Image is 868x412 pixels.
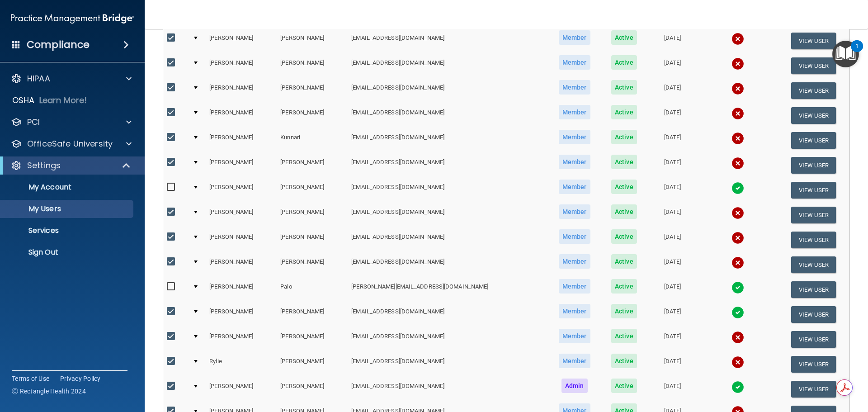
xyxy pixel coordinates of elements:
img: cross.ca9f0e7f.svg [731,331,744,344]
td: [EMAIL_ADDRESS][DOMAIN_NAME] [348,53,547,78]
td: [DATE] [647,53,698,78]
td: [EMAIL_ADDRESS][DOMAIN_NAME] [348,377,547,402]
td: [DATE] [647,28,698,53]
p: Learn More! [39,95,87,106]
span: Member [559,30,590,45]
span: Member [559,254,590,269]
td: [PERSON_NAME] [277,78,348,103]
td: [DATE] [647,327,698,352]
td: [DATE] [647,302,698,327]
button: View User [791,381,836,398]
p: Settings [27,160,61,171]
span: Admin [561,379,588,393]
img: tick.e7d51cea.svg [731,281,744,294]
span: Active [611,80,637,95]
td: [PERSON_NAME] [206,227,277,252]
span: Member [559,130,590,144]
button: View User [791,107,836,124]
td: [EMAIL_ADDRESS][DOMAIN_NAME] [348,178,547,203]
td: [PERSON_NAME][EMAIL_ADDRESS][DOMAIN_NAME] [348,277,547,302]
img: cross.ca9f0e7f.svg [731,207,744,219]
td: [PERSON_NAME] [206,327,277,352]
td: Palo [277,277,348,302]
button: View User [791,57,836,74]
button: View User [791,132,836,149]
span: Active [611,304,637,318]
button: View User [791,331,836,348]
iframe: Drift Widget Chat Controller [712,348,857,384]
a: PCI [11,117,132,128]
td: [EMAIL_ADDRESS][DOMAIN_NAME] [348,227,547,252]
a: OfficeSafe University [11,138,132,149]
td: [DATE] [647,252,698,277]
td: [PERSON_NAME] [206,277,277,302]
a: Settings [11,160,131,171]
td: [PERSON_NAME] [206,103,277,128]
td: Kunnari [277,128,348,153]
td: [PERSON_NAME] [206,153,277,178]
td: [EMAIL_ADDRESS][DOMAIN_NAME] [348,352,547,377]
td: [PERSON_NAME] [277,28,348,53]
span: Active [611,105,637,119]
button: View User [791,232,836,248]
td: [PERSON_NAME] [277,178,348,203]
div: 1 [855,46,859,58]
span: Active [611,329,637,343]
p: Sign Out [6,248,129,257]
td: [EMAIL_ADDRESS][DOMAIN_NAME] [348,103,547,128]
td: [PERSON_NAME] [206,53,277,78]
p: PCI [27,117,40,128]
img: cross.ca9f0e7f.svg [731,132,744,145]
p: OfficeSafe University [27,138,113,149]
td: [PERSON_NAME] [206,128,277,153]
td: [DATE] [647,277,698,302]
td: [PERSON_NAME] [206,302,277,327]
img: tick.e7d51cea.svg [731,182,744,194]
td: [EMAIL_ADDRESS][DOMAIN_NAME] [348,153,547,178]
td: [DATE] [647,377,698,402]
td: [DATE] [647,178,698,203]
span: Active [611,354,637,368]
td: [EMAIL_ADDRESS][DOMAIN_NAME] [348,252,547,277]
td: [EMAIL_ADDRESS][DOMAIN_NAME] [348,28,547,53]
td: [DATE] [647,227,698,252]
td: [EMAIL_ADDRESS][DOMAIN_NAME] [348,78,547,103]
span: Active [611,30,637,45]
td: [PERSON_NAME] [277,252,348,277]
a: HIPAA [11,73,132,84]
p: OSHA [12,95,35,106]
span: Active [611,279,637,294]
td: [PERSON_NAME] [277,302,348,327]
td: [PERSON_NAME] [277,53,348,78]
button: View User [791,182,836,199]
button: View User [791,256,836,273]
img: cross.ca9f0e7f.svg [731,256,744,269]
img: cross.ca9f0e7f.svg [731,107,744,120]
img: cross.ca9f0e7f.svg [731,33,744,45]
span: Active [611,55,637,70]
img: cross.ca9f0e7f.svg [731,232,744,244]
button: View User [791,82,836,99]
button: View User [791,33,836,49]
span: Member [559,180,590,194]
td: [PERSON_NAME] [206,178,277,203]
span: Active [611,155,637,169]
img: cross.ca9f0e7f.svg [731,157,744,170]
td: [EMAIL_ADDRESS][DOMAIN_NAME] [348,327,547,352]
td: [PERSON_NAME] [206,28,277,53]
span: Active [611,229,637,244]
span: Member [559,229,590,244]
td: [PERSON_NAME] [206,252,277,277]
span: Member [559,55,590,70]
p: HIPAA [27,73,50,84]
h4: Compliance [27,38,90,51]
span: Active [611,130,637,144]
img: cross.ca9f0e7f.svg [731,57,744,70]
span: Active [611,254,637,269]
td: [PERSON_NAME] [277,377,348,402]
img: PMB logo [11,9,134,28]
td: [PERSON_NAME] [277,203,348,227]
td: [DATE] [647,352,698,377]
td: [DATE] [647,128,698,153]
td: [PERSON_NAME] [277,327,348,352]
